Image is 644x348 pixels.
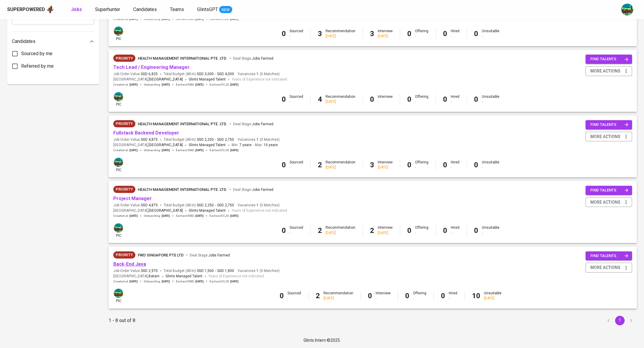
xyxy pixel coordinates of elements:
[21,63,54,70] span: Referred by me
[615,316,625,325] button: page 1
[239,143,252,147] span: 7 years
[144,83,170,87] span: Onboarding :
[129,279,138,284] span: [DATE]
[238,268,280,273] span: Vacancies ( 0 Matches )
[114,223,123,233] img: a5d44b89-0c59-4c54-99d0-a63b29d42bd3.jpg
[7,5,54,14] a: Superpoweredapp logo
[113,55,135,62] div: New Job received from Demand Team
[378,160,393,170] div: Interview
[290,29,303,39] div: Sourced
[590,187,628,194] span: find talents
[368,292,372,300] b: 0
[590,67,620,75] span: more actions
[323,296,353,301] div: [DATE]
[133,6,158,13] a: Candidates
[378,29,393,39] div: Interview
[443,161,447,169] b: 0
[484,291,501,301] div: Unsuitable
[252,188,273,192] span: Jobs Farmed
[210,279,239,284] span: Earliest ECJD :
[474,30,478,38] b: 0
[217,137,234,142] span: SGD 2,750
[415,29,428,39] div: Offering
[370,226,374,235] b: 2
[318,161,322,169] b: 2
[415,99,428,104] div: -
[176,83,204,87] span: Earliest EMD :
[230,279,239,284] span: [DATE]
[113,137,158,142] span: Job Order Value
[287,296,301,301] div: -
[197,6,232,13] a: GlintsGPT NEW
[113,121,135,127] span: Priority
[133,7,157,12] span: Candidates
[164,203,234,208] span: Total Budget (All-In)
[129,148,138,152] span: [DATE]
[449,296,457,301] div: -
[586,197,632,207] button: more actions
[482,225,499,235] div: Unsuitable
[586,263,632,273] button: more actions
[326,99,355,104] div: [DATE]
[586,66,632,76] button: more actions
[113,273,160,279] span: [GEOGRAPHIC_DATA] ,
[162,279,170,284] span: [DATE]
[109,317,135,324] p: 1 - 8 out of 8
[195,17,204,21] span: [DATE]
[138,56,227,61] span: HEALTH MANAGEMENT INTERNATIONAL PTE. LTD.
[113,72,158,77] span: Job Order Value
[176,214,204,218] span: Earliest EMD :
[586,251,632,261] button: find talents
[114,27,123,36] img: a5d44b89-0c59-4c54-99d0-a63b29d42bd3.jpg
[113,142,183,148] span: [GEOGRAPHIC_DATA] ,
[280,292,284,300] b: 0
[415,225,428,235] div: Offering
[21,50,52,57] span: Sourced by me
[162,83,170,87] span: [DATE]
[144,17,170,21] span: Onboarding :
[148,142,183,148] span: [GEOGRAPHIC_DATA]
[165,274,202,278] span: Glints Managed Talent
[12,38,35,45] p: Candidates
[114,92,123,101] img: a5d44b89-0c59-4c54-99d0-a63b29d42bd3.jpg
[232,143,252,147] span: Min.
[113,251,135,259] div: New Job received from Demand Team
[113,261,146,267] a: Back-End Java
[95,7,120,12] span: Superhunter
[590,253,628,259] span: find talents
[215,268,216,273] span: -
[586,186,632,195] button: find talents
[138,122,227,126] span: HEALTH MANAGEMENT INTERNATIONAL PTE. LTD.
[113,83,138,87] span: Created at :
[451,34,459,39] div: -
[230,17,239,21] span: [DATE]
[282,161,286,169] b: 0
[407,95,411,103] b: 0
[95,6,121,13] a: Superhunter
[264,143,278,147] span: 10 years
[252,122,273,126] span: Jobs Farmed
[197,7,218,12] span: GlintsGPT
[238,137,280,142] span: Vacancies ( 0 Matches )
[451,225,459,235] div: Hired
[451,29,459,39] div: Hired
[482,231,499,236] div: -
[129,214,138,218] span: [DATE]
[195,279,204,284] span: [DATE]
[255,143,278,147] span: Max.
[290,225,303,235] div: Sourced
[232,208,288,214] span: Years of Experience not indicated.
[113,157,124,173] div: pic
[290,99,303,104] div: -
[586,120,632,129] button: find talents
[451,231,459,236] div: -
[189,208,226,213] span: Glints Managed Talent
[370,95,374,103] b: 0
[378,99,393,104] div: -
[378,94,393,104] div: Interview
[144,279,170,284] span: Onboarding :
[370,161,374,169] b: 3
[195,83,204,87] span: [DATE]
[474,95,478,103] b: 0
[282,95,286,103] b: 0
